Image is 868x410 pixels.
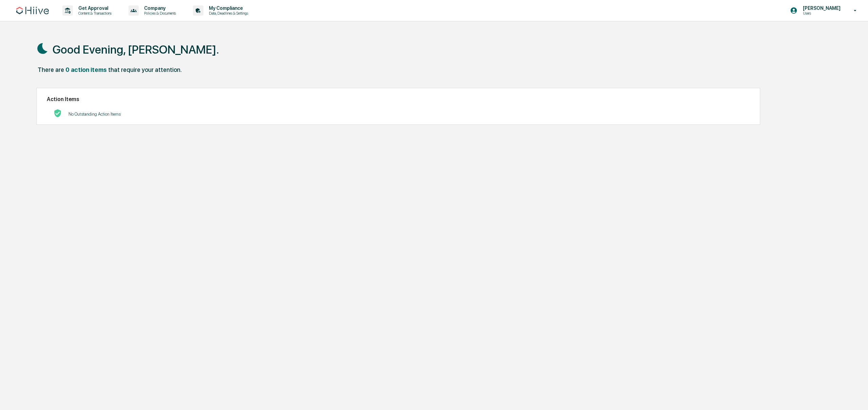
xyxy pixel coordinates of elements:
div: that require your attention. [108,66,182,73]
p: Data, Deadlines & Settings [203,11,252,16]
p: [PERSON_NAME] [797,5,844,11]
div: 0 action items [65,66,107,73]
p: Get Approval [73,5,115,11]
p: Users [797,11,844,16]
div: There are [38,66,64,73]
p: My Compliance [203,5,252,11]
h1: Good Evening, [PERSON_NAME]. [53,43,219,56]
p: Policies & Documents [139,11,179,16]
img: No Actions logo [54,109,62,117]
h2: Action Items [47,96,750,102]
img: logo [16,7,49,14]
p: No Outstanding Action Items [68,112,121,117]
p: Company [139,5,179,11]
p: Content & Transactions [73,11,115,16]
